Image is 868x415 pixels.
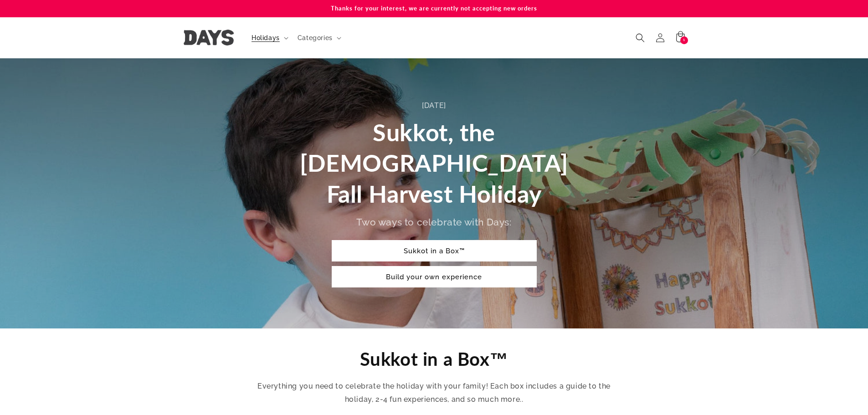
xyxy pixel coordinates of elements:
[252,34,280,42] span: Holidays
[630,28,650,48] summary: Search
[332,240,537,261] a: Sukkot in a Box™
[295,99,573,113] div: [DATE]
[332,266,537,287] a: Build your own experience
[292,28,345,47] summary: Categories
[300,118,568,208] span: Sukkot, the [DEMOGRAPHIC_DATA] Fall Harvest Holiday
[184,30,234,46] img: Days United
[257,380,612,406] p: Everything you need to celebrate the holiday with your family! Each box includes a guide to the h...
[298,34,333,42] span: Categories
[246,28,292,47] summary: Holidays
[360,348,508,370] span: Sukkot in a Box™
[356,216,511,228] span: Two ways to celebrate with Days:
[683,36,685,44] span: 1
